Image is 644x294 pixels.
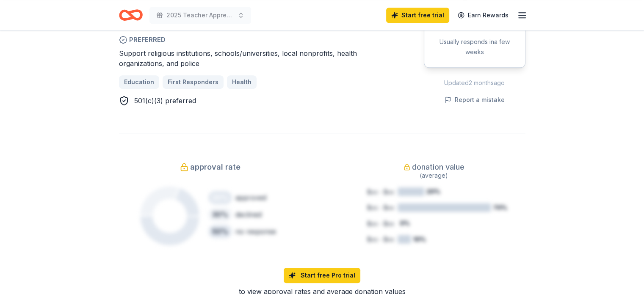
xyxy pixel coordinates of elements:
tspan: $xx - $xx [367,236,394,243]
span: First Responders [168,77,218,87]
a: Education [119,75,159,89]
span: donation value [412,160,464,174]
div: (average) [343,170,525,181]
div: Usually responds in a few weeks [434,37,515,57]
span: 2025 Teacher Appreciation [166,10,234,20]
tspan: $xx - $xx [367,188,394,195]
span: Support religious institutions, schools/universities, local nonprofits, health organizations, and... [119,49,357,68]
span: 501(c)(3) preferred [134,96,196,105]
a: First Responders [163,75,224,89]
div: 30 % [208,208,232,221]
span: approval rate [190,160,240,174]
tspan: 20% [426,188,440,195]
div: 50 % [208,225,232,238]
tspan: 10% [413,235,426,242]
a: Start free trial [386,8,449,23]
div: 20 % [208,191,232,204]
tspan: 0% [400,220,410,227]
a: Health [227,75,257,89]
tspan: 70% [493,203,507,211]
div: declined [235,209,262,220]
div: Updated 2 months ago [424,78,525,88]
tspan: $xx - $xx [367,220,394,227]
button: Report a mistake [445,95,505,105]
div: no response [235,226,276,236]
tspan: $xx - $xx [367,204,394,211]
span: Education [124,77,154,87]
span: Health [232,77,252,87]
a: Earn Rewards [453,8,514,23]
button: 2025 Teacher Appreciation [149,7,251,24]
div: approved [235,192,266,203]
span: Preferred [119,35,383,45]
a: Start free Pro trial [284,268,360,283]
a: Home [119,5,143,25]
